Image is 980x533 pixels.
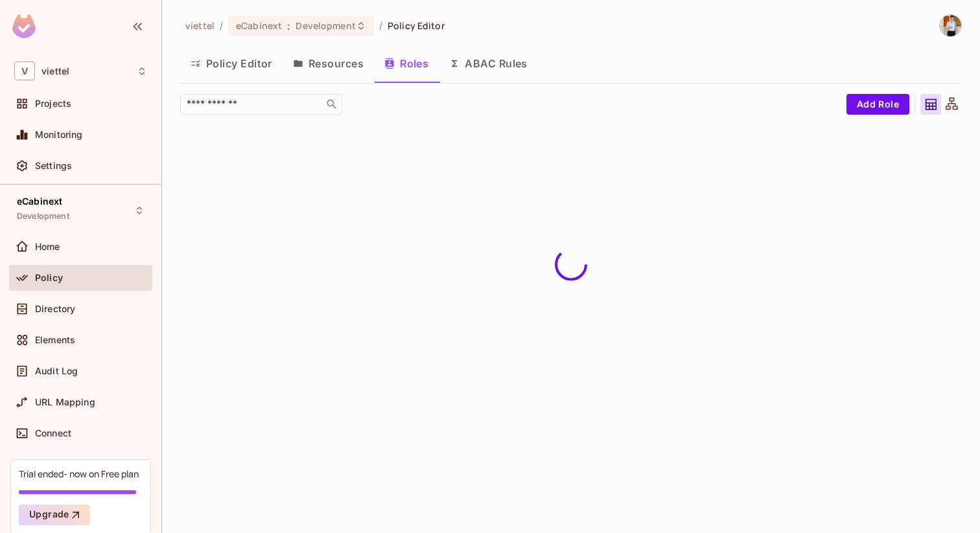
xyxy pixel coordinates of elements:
button: ABAC Rules [439,47,538,80]
span: Settings [35,161,72,171]
span: Development [296,19,355,32]
button: Add Role [846,94,909,115]
span: URL Mapping [35,397,95,407]
span: Connect [35,428,71,438]
span: eCabinext [17,196,62,207]
button: Resources [283,47,374,80]
span: Audit Log [35,366,78,376]
span: V [14,62,35,80]
span: Projects [35,98,71,109]
span: eCabinext [236,19,282,32]
button: Upgrade [19,505,90,525]
button: Policy Editor [180,47,283,80]
li: / [220,19,223,32]
img: Tuấn Anh [940,15,961,36]
span: Policy [35,273,63,283]
li: / [379,19,382,32]
span: Home [35,242,60,252]
span: Development [17,211,69,221]
span: the active workspace [185,19,215,32]
span: Elements [35,335,75,345]
span: Workspace: viettel [41,66,69,76]
span: Monitoring [35,130,83,140]
span: Policy Editor [388,19,445,32]
img: SReyMgAAAABJRU5ErkJggg== [12,14,36,38]
span: : [286,21,291,31]
div: Trial ended- now on Free plan [19,468,139,480]
span: Directory [35,304,75,314]
button: Roles [374,47,439,80]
